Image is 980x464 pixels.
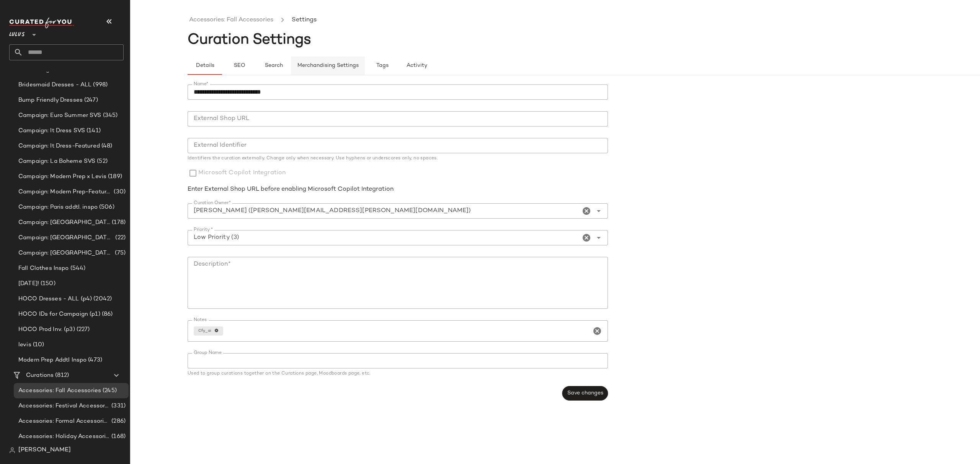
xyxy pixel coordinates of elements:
span: (331) [110,402,126,410]
img: svg%3e [9,447,15,453]
span: (189) [106,172,122,181]
span: Lulus [9,26,25,40]
div: Used to group curations together on the Curations page, Moodboards page, etc. [188,372,608,376]
span: (75) [113,249,126,258]
span: Fall Clothes Inspo [18,264,69,273]
span: Campaign: It Dress SVS [18,127,85,135]
i: Open [594,233,603,242]
span: Cfy_ai [198,328,214,334]
span: (86) [100,310,113,319]
a: Accessories: Fall Accessories [189,15,273,25]
span: (345) [101,111,118,120]
span: Bridesmaid Dresses - ALL [18,81,91,89]
span: (48) [100,142,113,151]
span: Modern Prep Addtl Inspo [18,356,87,365]
span: Accessories: Festival Accessories [18,402,110,410]
span: Bump Friendly Dresses [18,96,83,105]
span: (150) [39,279,56,288]
span: (286) [110,417,126,426]
span: levis [18,341,31,349]
span: Accessories: Holiday Accessories [18,432,110,441]
span: Tags [376,63,389,69]
span: HOCO Dresses - ALL (p4) [18,295,92,303]
span: Campaign: Modern Prep x Levis [18,172,106,181]
button: Save changes [562,386,608,401]
span: Campaign: La Boheme SVS [18,157,95,166]
span: (141) [85,127,101,135]
span: (998) [91,81,108,89]
li: Settings [290,15,318,25]
span: (2042) [92,295,112,303]
span: Curation Settings [188,32,311,48]
span: [PERSON_NAME] [18,446,71,455]
span: (178) [110,218,126,227]
span: Campaign: [GEOGRAPHIC_DATA]-SVS [18,249,113,258]
span: (506) [98,203,114,212]
div: Identifiers the curation externally. Change only when necessary. Use hyphens or underscores only,... [188,156,608,161]
span: (473) [87,356,102,365]
span: (544) [69,264,86,273]
i: Clear Priority * [582,233,591,242]
span: Campaign: Euro Summer SVS [18,111,101,120]
span: (10) [31,341,44,349]
span: Campaign: [GEOGRAPHIC_DATA] Best Sellers [18,218,110,227]
span: Details [195,63,214,69]
i: Clear Notes [593,326,602,336]
span: (245) [101,386,117,395]
span: Campaign: It Dress-Featured [18,142,100,151]
span: Campaign: Paris addtl. inspo [18,203,98,212]
span: (30) [112,188,126,196]
span: (247) [83,96,98,105]
span: Merchandising Settings [297,63,359,69]
span: Save changes [567,390,603,396]
span: Accessories: Fall Accessories [18,386,101,395]
span: (812) [54,371,69,380]
span: Search [265,63,283,69]
span: (52) [95,157,108,166]
span: (227) [75,325,90,334]
span: (22) [114,234,126,242]
span: HOCO IDs for Campaign (p1) [18,310,100,319]
img: cfy_white_logo.C9jOOHJF.svg [9,18,74,28]
span: Accessories: Formal Accessories [18,417,110,426]
span: Activity [406,63,427,69]
div: Enter External Shop URL before enabling Microsoft Copilot Integration [188,185,608,194]
i: Clear Curation Owner* [582,206,591,216]
i: Open [594,206,603,216]
span: Campaign: [GEOGRAPHIC_DATA] FEATURED [18,234,114,242]
span: (168) [110,432,126,441]
span: SEO [233,63,245,69]
span: [DATE]! [18,279,39,288]
span: HOCO Prod Inv. (p3) [18,325,75,334]
span: Campaign: Modern Prep-Featured [18,188,112,196]
span: Curations [26,371,54,380]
